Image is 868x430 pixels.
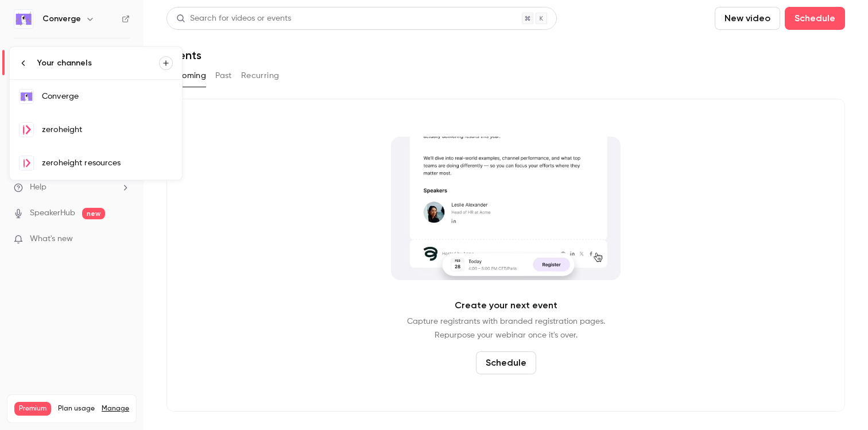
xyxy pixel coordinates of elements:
div: Your channels [37,57,159,69]
img: zeroheight resources [20,156,33,170]
img: zeroheight [20,123,33,137]
img: Converge [20,90,33,103]
div: zeroheight [42,124,173,135]
div: zeroheight resources [42,157,173,169]
div: Converge [42,91,173,102]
